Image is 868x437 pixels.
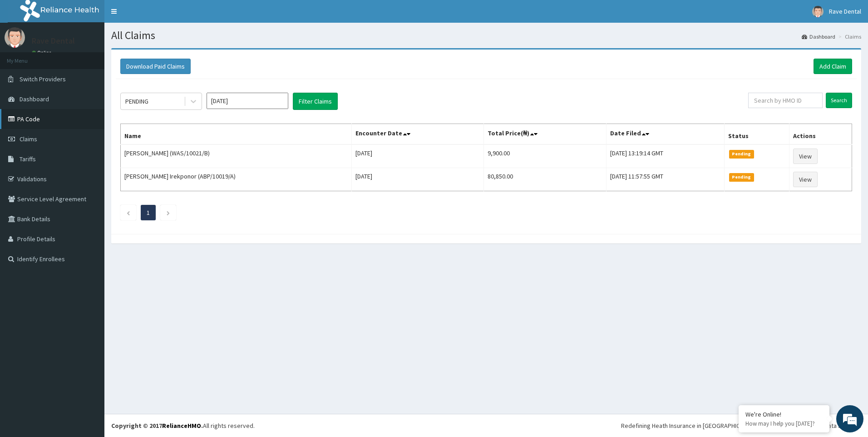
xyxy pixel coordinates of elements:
h1: All Claims [111,30,861,41]
a: Dashboard [802,33,835,40]
td: 80,850.00 [484,168,607,191]
p: Rave Dental [32,37,75,45]
img: User Image [5,27,25,48]
a: View [793,172,818,187]
img: User Image [812,6,824,17]
a: Page 1 is your current page [147,209,150,217]
th: Status [725,124,789,145]
td: 9,900.00 [484,144,607,168]
td: [PERSON_NAME] Irekponor (ABP/10019/A) [121,168,352,191]
input: Select Month and Year [207,93,288,109]
input: Search [826,93,852,108]
td: [PERSON_NAME] (WAS/10021/B) [121,144,352,168]
span: Rave Dental [829,7,861,15]
strong: Copyright © 2017 . [111,422,203,430]
a: Online [32,50,54,56]
th: Name [121,124,352,145]
span: Dashboard [20,95,49,103]
img: d_794563401_company_1708531726252_794563401 [17,45,37,68]
textarea: Type your message and hit 'Enter' [5,248,173,280]
div: PENDING [125,97,148,106]
span: Tariffs [20,155,36,163]
span: Switch Providers [20,75,66,83]
button: Filter Claims [293,93,338,110]
span: Pending [729,173,754,181]
footer: All rights reserved. [104,414,868,437]
td: [DATE] [351,168,483,191]
span: Claims [20,135,37,143]
a: RelianceHMO [162,422,201,430]
div: Chat with us now [47,51,153,63]
input: Search by HMO ID [748,93,823,108]
span: Pending [729,150,754,158]
div: Minimize live chat window [149,5,171,26]
th: Actions [789,124,852,145]
button: Download Paid Claims [120,59,191,74]
td: [DATE] [351,144,483,168]
a: Previous page [126,209,130,217]
td: [DATE] 11:57:55 GMT [606,168,724,191]
a: Add Claim [814,59,852,74]
th: Total Price(₦) [484,124,607,145]
th: Date Filed [606,124,724,145]
li: Claims [836,33,861,40]
p: How may I help you today? [745,420,823,427]
td: [DATE] 13:19:14 GMT [606,144,724,168]
a: View [793,149,818,164]
div: We're Online! [745,410,823,418]
div: Redefining Heath Insurance in [GEOGRAPHIC_DATA] using Telemedicine and Data Science! [621,421,861,430]
th: Encounter Date [351,124,483,145]
a: Next page [166,209,170,217]
span: We're online! [53,114,125,206]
